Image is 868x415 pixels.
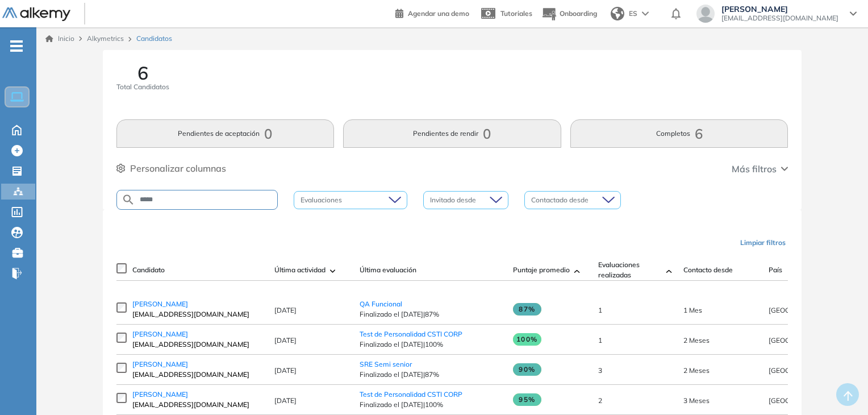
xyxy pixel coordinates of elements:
span: Candidato [132,265,165,275]
span: [PERSON_NAME] [132,300,188,308]
img: [missing "en.ARROW_ALT" translation] [574,269,580,273]
span: Personalizar columnas [130,161,226,175]
span: [EMAIL_ADDRESS][DOMAIN_NAME] [132,339,263,350]
img: SEARCH_ALT [122,193,135,207]
button: Onboarding [541,2,597,26]
span: 2 [598,396,602,405]
a: Test de Personalidad CSTI CORP [360,330,462,338]
span: Más filtros [732,162,777,176]
button: Personalizar columnas [116,161,226,175]
span: Puntaje promedio [513,265,570,275]
span: Finalizado el [DATE] | 87% [360,370,502,380]
span: [PERSON_NAME] [132,390,188,399]
span: Candidatos [136,34,172,44]
span: [GEOGRAPHIC_DATA] [769,396,840,405]
span: [PERSON_NAME] [132,330,188,338]
img: [missing "en.ARROW_ALT" translation] [666,269,672,273]
span: Contacto desde [683,265,733,275]
a: [PERSON_NAME] [132,299,263,309]
span: Onboarding [560,9,597,18]
span: [GEOGRAPHIC_DATA] [769,306,840,314]
span: 02-may-2025 [683,396,710,405]
span: 87% [513,303,541,316]
a: Test de Personalidad CSTI CORP [360,390,462,399]
span: [EMAIL_ADDRESS][DOMAIN_NAME] [721,14,838,23]
span: [EMAIL_ADDRESS][DOMAIN_NAME] [132,400,263,410]
span: Tutoriales [500,9,532,18]
img: [missing "en.ARROW_ALT" translation] [330,269,336,273]
button: Completos6 [570,119,788,148]
span: Última actividad [274,265,325,275]
span: Agendar una demo [408,9,469,18]
span: 1 [598,336,602,345]
span: 30-may-2025 [683,336,710,345]
span: [GEOGRAPHIC_DATA] [769,336,840,345]
button: Más filtros [732,162,788,176]
span: 90% [513,363,541,376]
a: Agendar una demo [395,6,469,19]
img: Logo [2,7,70,22]
button: Pendientes de aceptación0 [116,119,335,148]
span: [GEOGRAPHIC_DATA] [769,366,840,375]
a: [PERSON_NAME] [132,359,263,370]
span: Última evaluación [360,265,416,275]
img: world [611,7,624,20]
a: SRE Semi senior [360,360,412,368]
span: 95% [513,393,541,406]
span: [DATE] [274,336,297,345]
span: [DATE] [274,306,297,314]
a: [PERSON_NAME] [132,329,263,339]
span: País [769,265,782,275]
img: arrow [642,11,649,16]
span: 6 [137,64,148,82]
span: 1 [598,306,602,314]
span: 100% [513,333,541,346]
span: 3 [598,366,602,375]
button: Limpiar filtros [736,233,790,252]
a: Inicio [45,34,74,44]
span: 27-jun-2025 [683,306,702,314]
span: ES [629,9,637,19]
span: [EMAIL_ADDRESS][DOMAIN_NAME] [132,370,263,380]
span: [DATE] [274,366,297,375]
span: Finalizado el [DATE] | 100% [360,339,502,350]
span: Total Candidatos [116,82,169,92]
a: [PERSON_NAME] [132,389,263,400]
a: QA Funcional [360,300,402,308]
span: Finalizado el [DATE] | 87% [360,309,502,319]
span: [PERSON_NAME] [132,360,188,368]
span: Evaluaciones realizadas [598,260,662,280]
span: [DATE] [274,396,297,405]
span: Alkymetrics [87,34,124,43]
span: 19-may-2025 [683,366,710,375]
span: [EMAIL_ADDRESS][DOMAIN_NAME] [132,309,263,319]
span: Finalizado el [DATE] | 100% [360,400,502,410]
span: [PERSON_NAME] [721,5,838,14]
i: - [10,45,23,47]
button: Pendientes de rendir0 [343,119,561,148]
